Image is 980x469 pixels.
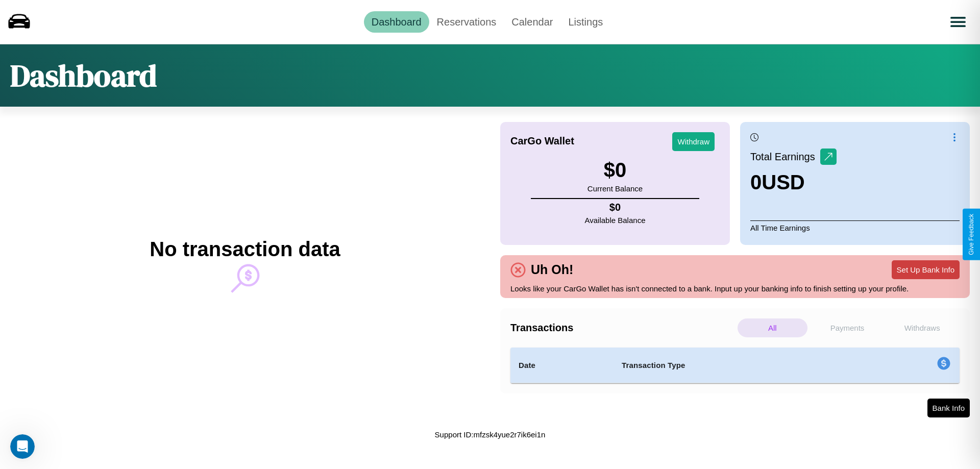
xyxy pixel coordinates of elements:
[510,282,960,295] p: Looks like your CarGo Wallet has isn't connected to a bank. Input up your banking info to finish ...
[750,220,960,235] p: All Time Earnings
[672,132,715,151] button: Withdraw
[519,359,605,372] h4: Date
[738,318,807,337] p: All
[585,202,646,213] h4: $ 0
[526,262,578,277] h4: Uh Oh!
[435,428,546,441] p: Support ID: mfzsk4yue2r7ik6ei1n
[587,182,643,195] p: Current Balance
[813,318,883,337] p: Payments
[10,55,157,96] h1: Dashboard
[944,8,972,36] button: Open menu
[750,171,837,194] h3: 0 USD
[10,434,35,459] iframe: Intercom live chat
[887,318,957,337] p: Withdraws
[429,11,504,33] a: Reservations
[892,260,960,279] button: Set Up Bank Info
[560,11,610,33] a: Listings
[968,214,975,255] div: Give Feedback
[510,348,960,383] table: simple table
[364,11,429,33] a: Dashboard
[750,147,820,166] p: Total Earnings
[510,322,735,334] h4: Transactions
[587,159,643,182] h3: $ 0
[504,11,560,33] a: Calendar
[622,359,853,372] h4: Transaction Type
[927,399,970,417] button: Bank Info
[510,135,574,147] h4: CarGo Wallet
[150,238,340,261] h2: No transaction data
[585,213,646,227] p: Available Balance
